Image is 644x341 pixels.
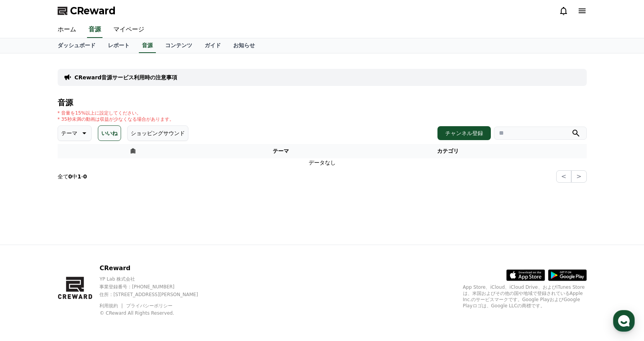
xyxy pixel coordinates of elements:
button: ショッピングサウンド [127,125,188,141]
p: 住所 : [STREET_ADDRESS][PERSON_NAME] [99,291,211,298]
p: * 音量を15%以上に設定してください。 [58,110,174,116]
a: レポート [102,38,136,53]
th: カテゴリ [353,144,543,158]
p: 事業登録番号 : [PHONE_NUMBER] [99,284,211,290]
a: お知らせ [227,38,261,53]
p: © CReward All Rights Reserved. [99,310,211,316]
span: Home [20,257,33,263]
button: > [571,170,586,183]
a: 利用規約 [99,303,124,308]
p: テーマ [61,128,77,139]
button: テーマ [58,125,92,141]
a: CReward音源サービス利用時の注意事項 [75,74,178,81]
a: コンテンツ [159,38,198,53]
p: * 35秒未満の動画は収益が少なくなる場合があります。 [58,116,174,122]
button: チャンネル登録 [437,126,491,140]
strong: 1 [77,173,81,180]
p: CReward [99,264,211,273]
span: CReward [70,5,116,17]
strong: 0 [68,173,72,180]
p: 全て 中 - [58,173,87,180]
a: プライバシーポリシー [126,303,173,308]
p: App Store、iCloud、iCloud Drive、およびiTunes Storeは、米国およびその他の国や地域で登録されているApple Inc.のサービスマークです。Google P... [463,284,587,309]
a: 音源 [87,22,102,38]
span: Messages [64,257,87,264]
th: 曲 [58,144,208,158]
a: Home [2,245,51,265]
a: Messages [51,245,100,265]
a: 音源 [139,38,156,53]
a: マイページ [107,22,150,38]
a: ダッシュボード [51,38,102,53]
a: CReward [58,5,116,17]
p: YP Lab 株式会社 [99,276,211,282]
td: データなし [58,158,587,167]
span: Settings [114,257,133,263]
strong: 0 [83,173,87,180]
th: テーマ [208,144,353,158]
a: Settings [100,245,149,265]
h4: 音源 [58,98,587,107]
a: ガイド [198,38,227,53]
button: < [556,170,571,183]
button: いいね [98,125,121,141]
a: ホーム [51,22,82,38]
